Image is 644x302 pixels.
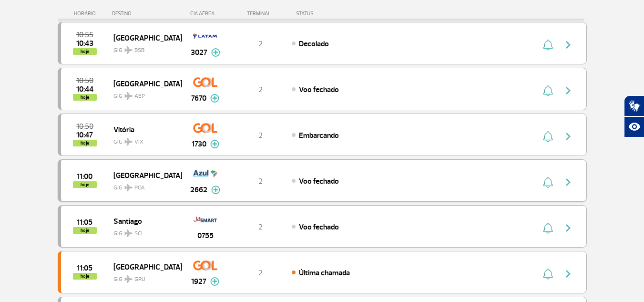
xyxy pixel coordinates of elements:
img: destiny_airplane.svg [124,229,133,237]
span: Voo fechado [299,85,339,94]
img: sino-painel-voo.svg [543,39,553,51]
img: destiny_airplane.svg [124,46,133,54]
img: seta-direita-painel-voo.svg [562,131,574,142]
img: mais-info-painel-voo.svg [211,48,220,57]
span: 2025-10-01 10:50:00 [76,123,93,130]
span: 2 [258,39,263,49]
span: Vitória [113,123,174,135]
div: HORÁRIO [61,10,112,17]
img: sino-painel-voo.svg [543,222,553,234]
span: [GEOGRAPHIC_DATA] [113,260,174,273]
span: 2025-10-01 10:44:17 [76,86,93,93]
span: 3027 [191,47,207,58]
button: Abrir recursos assistivos. [624,116,644,137]
img: destiny_airplane.svg [124,184,133,191]
span: GIG [113,178,174,192]
span: Decolado [299,39,329,49]
span: 2025-10-01 10:43:51 [76,40,93,47]
span: 2 [258,177,263,186]
span: 2025-10-01 10:47:20 [76,132,93,138]
span: Voo fechado [299,177,339,186]
span: GIG [113,133,174,146]
img: seta-direita-painel-voo.svg [562,85,574,96]
img: mais-info-painel-voo.svg [210,277,219,286]
span: VIX [134,138,143,146]
span: [GEOGRAPHIC_DATA] [113,77,174,90]
span: Embarcando [299,131,339,140]
span: 2 [258,131,263,140]
span: Voo fechado [299,222,339,232]
span: SCL [134,229,144,238]
span: hoje [73,48,97,55]
img: destiny_airplane.svg [124,275,133,283]
img: seta-direita-painel-voo.svg [562,177,574,188]
img: seta-direita-painel-voo.svg [562,222,574,234]
span: BSB [134,46,144,55]
span: hoje [73,273,97,280]
span: 2025-10-01 11:05:00 [77,219,92,226]
span: POA [134,184,145,192]
span: GIG [113,87,174,101]
span: 0755 [197,230,214,241]
img: sino-painel-voo.svg [543,177,553,188]
span: GRU [134,275,145,284]
img: seta-direita-painel-voo.svg [562,39,574,51]
span: AEP [134,92,145,101]
span: hoje [73,140,97,146]
span: Santiago [113,215,174,227]
span: hoje [73,181,97,188]
span: 2 [258,268,263,278]
span: 2025-10-01 11:05:00 [77,265,92,271]
img: mais-info-painel-voo.svg [210,94,219,103]
div: Plugin de acessibilidade da Hand Talk. [624,95,644,137]
img: seta-direita-painel-voo.svg [562,268,574,280]
span: 1927 [191,276,206,287]
div: STATUS [291,10,369,17]
span: 2025-10-01 11:00:00 [77,173,92,180]
span: 2 [258,85,263,94]
img: sino-painel-voo.svg [543,85,553,96]
span: GIG [113,224,174,238]
img: destiny_airplane.svg [124,138,133,146]
div: TERMINAL [229,10,291,17]
div: CIA AÉREA [182,10,229,17]
span: 7670 [191,93,206,104]
span: [GEOGRAPHIC_DATA] [113,169,174,181]
span: GIG [113,270,174,284]
span: [GEOGRAPHIC_DATA] [113,31,174,44]
span: 1730 [192,138,206,150]
span: Última chamada [299,268,350,278]
img: mais-info-painel-voo.svg [210,140,219,148]
img: destiny_airplane.svg [124,92,133,100]
span: hoje [73,227,97,234]
div: DESTINO [112,10,182,17]
span: 2025-10-01 10:50:00 [76,77,93,84]
span: 2 [258,222,263,232]
img: sino-painel-voo.svg [543,268,553,280]
img: sino-painel-voo.svg [543,131,553,142]
span: 2025-10-01 10:55:00 [76,31,93,38]
span: 2662 [190,184,207,196]
button: Abrir tradutor de língua de sinais. [624,95,644,116]
span: hoje [73,94,97,101]
span: GIG [113,41,174,55]
img: mais-info-painel-voo.svg [211,186,220,194]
